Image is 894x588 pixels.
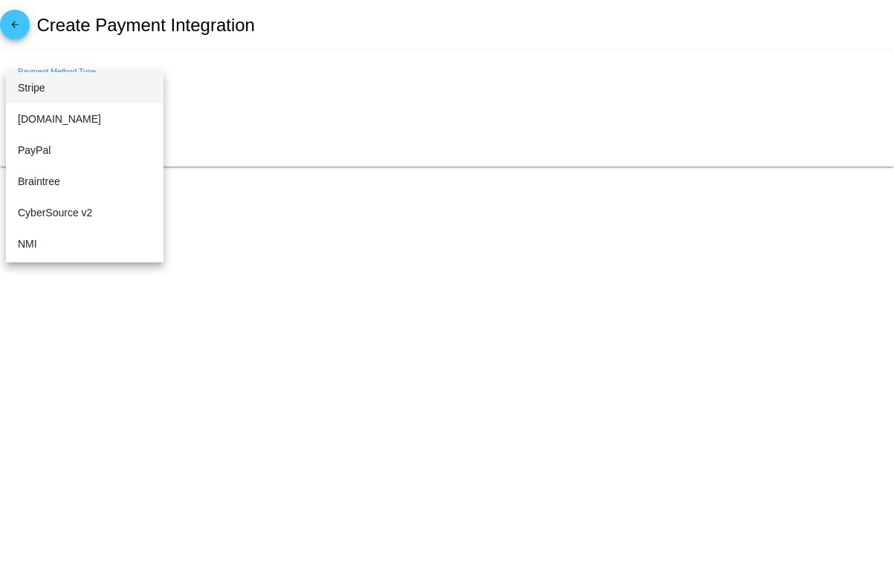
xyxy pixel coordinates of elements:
span: Stripe [18,72,152,103]
span: CyberSource v2 [18,197,152,228]
span: PayPal [18,135,152,166]
span: [DOMAIN_NAME] [18,103,152,135]
span: NMI [18,228,152,259]
span: Paya v1 [18,259,152,291]
span: Braintree [18,166,152,197]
